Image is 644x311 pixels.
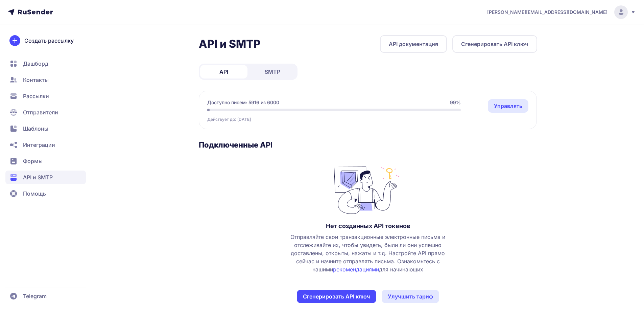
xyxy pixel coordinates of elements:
span: Помощь [23,190,46,198]
button: Сгенерировать API ключ [452,35,537,53]
span: API [219,68,228,76]
h3: Подключенные API [199,140,537,150]
span: [PERSON_NAME][EMAIL_ADDRESS][DOMAIN_NAME] [487,9,607,16]
h2: API и SMTP [199,37,261,51]
span: SMTP [265,68,280,76]
a: Управлять [488,99,528,113]
span: Интеграции [23,141,55,149]
span: Доступно писем: 5916 из 6000 [207,99,279,106]
h3: Нет созданных API токенов [326,222,410,230]
span: API и SMTP [23,173,53,181]
span: 99% [450,99,461,106]
span: Формы [23,157,43,165]
button: Сгенерировать API ключ [297,290,376,303]
a: API [200,65,247,79]
a: Telegram [5,289,86,303]
span: Telegram [23,292,47,300]
img: no_photo [334,163,402,214]
span: Создать рассылку [24,37,74,45]
a: SMTP [249,65,296,79]
span: Контакты [23,76,49,84]
span: Дашборд [23,60,48,68]
a: API документация [380,35,447,53]
span: Отправляйте свои транзакционные электронные письма и отслеживайте их, чтобы увидеть, были ли они ... [284,233,452,273]
span: Отправители [23,108,58,116]
span: Рассылки [23,92,49,100]
span: Шаблоны [23,125,48,133]
span: Действует до: [DATE] [207,117,251,122]
a: рекомендациями [333,266,379,273]
a: Улучшить тариф [382,290,439,303]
